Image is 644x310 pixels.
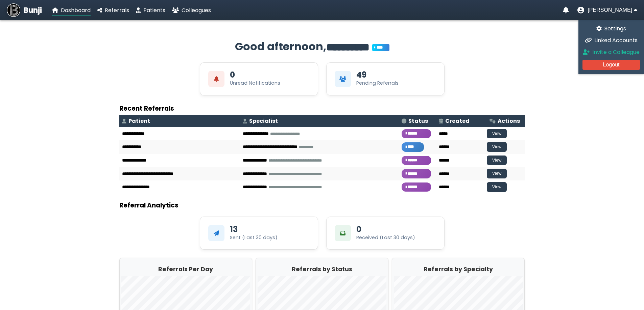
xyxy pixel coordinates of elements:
span: You’re on Plus! [372,44,389,51]
h2: Good afternoon, [119,38,525,56]
span: Linked Accounts [594,36,638,44]
button: View [487,182,507,192]
th: Specialist [240,115,399,127]
th: Actions [487,115,525,127]
a: Colleagues [172,6,211,15]
a: Patients [136,6,165,15]
div: 13Sent (Last 30 days) [200,217,318,250]
a: Invite a Colleague [582,48,640,56]
button: Logout [582,60,640,70]
h2: Referrals Per Day [121,265,250,274]
button: User menu [577,7,637,13]
div: 0 [230,71,235,79]
span: Colleagues [182,6,211,14]
h3: Recent Referrals [119,104,525,113]
a: Linked Accounts [582,36,640,45]
div: 49 [356,71,366,79]
a: Dashboard [52,6,91,15]
span: Logout [603,62,620,67]
h3: Referral Analytics [119,200,525,210]
div: Pending Referrals [356,80,399,87]
div: View Pending Referrals [326,62,445,95]
th: Patient [119,115,240,127]
span: Bunji [24,5,42,16]
div: Unread Notifications [230,80,280,87]
span: Referrals [105,6,129,14]
span: Settings [604,25,626,32]
a: Settings [582,24,640,33]
button: View [487,142,507,152]
div: 13 [230,225,238,233]
a: Bunji [7,3,42,17]
th: Status [399,115,436,127]
div: Sent (Last 30 days) [230,234,278,241]
div: 0 [356,225,361,233]
button: View [487,169,507,178]
div: 0Received (Last 30 days) [326,217,445,250]
span: Patients [143,6,165,14]
span: Dashboard [61,6,91,14]
button: View [487,156,507,165]
div: Received (Last 30 days) [356,234,415,241]
a: Referrals [97,6,129,15]
span: [PERSON_NAME] [588,7,632,13]
h2: Referrals by Specialty [394,265,523,274]
img: Bunji Dental Referral Management [7,3,20,17]
span: Invite a Colleague [592,48,640,56]
th: Created [436,115,487,127]
div: View Unread Notifications [200,62,318,95]
button: View [487,129,507,139]
h2: Referrals by Status [258,265,386,274]
a: Notifications [563,7,569,13]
